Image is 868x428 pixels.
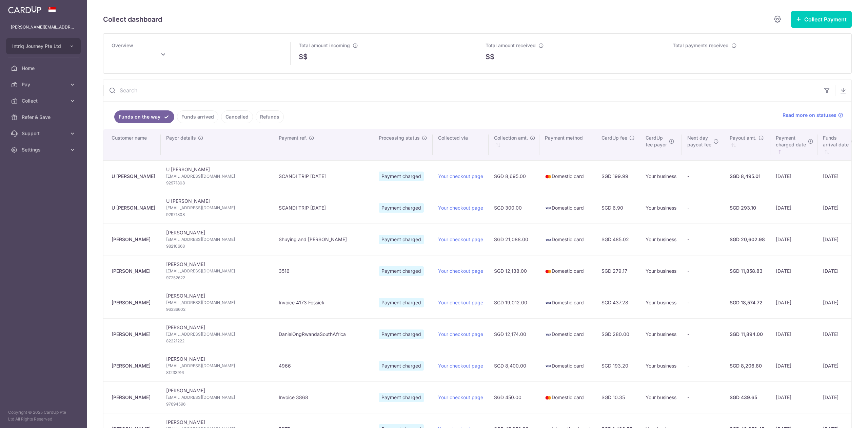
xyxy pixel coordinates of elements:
td: SGD 193.20 [596,350,640,381]
td: [DATE] [770,287,817,318]
td: [DATE] [817,381,860,413]
th: Next daypayout fee [682,129,724,160]
a: Funds on the way [114,110,174,123]
td: Invoice 4173 Fossick [273,287,373,318]
td: [DATE] [770,350,817,381]
span: Intriq Journey Pte Ltd [12,43,62,50]
td: [DATE] [817,255,860,287]
td: SCANDI TRIP [DATE] [273,160,373,192]
span: Processing status [379,135,420,141]
td: SGD 8,400.00 [489,350,539,381]
td: - [682,160,724,192]
div: SGD 11,858.83 [730,268,765,274]
span: 98210668 [166,243,268,250]
span: Payment charged [379,298,424,307]
img: visa-sm-192604c4577d2d35970c8ed26b86981c2741ebd56154ab54ad91a526f0f24972.png [545,363,552,370]
a: Refunds [256,110,284,123]
th: Collection amt. : activate to sort column ascending [489,129,539,160]
span: Collect [22,97,66,104]
th: Paymentcharged date : activate to sort column ascending [770,129,817,160]
div: U [PERSON_NAME] [112,204,155,211]
span: 92971808 [166,180,268,186]
td: - [682,381,724,413]
a: Your checkout page [438,205,483,211]
td: - [682,192,724,224]
div: [PERSON_NAME] [112,268,155,274]
td: SGD 300.00 [489,192,539,224]
img: CardUp [8,5,41,14]
span: 81233916 [166,369,268,376]
th: Payor details [161,129,273,160]
div: [PERSON_NAME] [112,331,155,338]
span: Next day payout fee [687,135,711,148]
span: Read more on statuses [783,112,836,119]
button: Collect Payment [791,11,852,28]
h5: Collect dashboard [103,14,162,25]
td: SGD 12,138.00 [489,255,539,287]
td: [PERSON_NAME] [161,287,273,318]
p: [PERSON_NAME][EMAIL_ADDRESS][DOMAIN_NAME] [11,24,76,31]
span: Total amount incoming [299,42,350,48]
td: Domestic card [539,350,596,381]
span: Collection amt. [494,135,528,141]
span: Settings [22,146,66,153]
td: [PERSON_NAME] [161,381,273,413]
span: 82221222 [166,338,268,344]
span: Funds arrival date [823,135,849,148]
a: Cancelled [221,110,253,123]
div: [PERSON_NAME] [112,236,155,243]
td: - [682,350,724,381]
span: Total payments received [673,42,729,48]
span: [EMAIL_ADDRESS][DOMAIN_NAME] [166,299,268,306]
td: Your business [640,255,682,287]
td: SGD 437.28 [596,287,640,318]
td: [PERSON_NAME] [161,318,273,350]
td: U [PERSON_NAME] [161,160,273,192]
a: Funds arrived [177,110,218,123]
a: Your checkout page [438,236,483,242]
div: SGD 11,894.00 [730,331,765,338]
td: [DATE] [817,224,860,255]
th: Customer name [103,129,161,160]
td: - [682,318,724,350]
img: mastercard-sm-87a3fd1e0bddd137fecb07648320f44c262e2538e7db6024463105ddbc961eb2.png [545,268,552,275]
td: [DATE] [770,160,817,192]
td: SCANDI TRIP [DATE] [273,192,373,224]
th: Payment ref. [273,129,373,160]
a: Read more on statuses [783,112,843,119]
span: 92971808 [166,211,268,218]
td: [DATE] [817,160,860,192]
th: Payout amt. : activate to sort column ascending [724,129,770,160]
div: SGD 8,206.80 [730,362,765,369]
span: [EMAIL_ADDRESS][DOMAIN_NAME] [166,331,268,338]
span: Payment ref. [279,135,307,141]
td: SGD 12,174.00 [489,318,539,350]
span: Payout amt. [730,135,756,141]
span: Pay [22,81,66,88]
div: [PERSON_NAME] [112,394,155,401]
input: Search [103,79,819,101]
td: SGD 280.00 [596,318,640,350]
span: Payment charged [379,361,424,371]
td: Domestic card [539,381,596,413]
div: SGD 439.65 [730,394,765,401]
th: Collected via [433,129,489,160]
span: Payment charged date [776,135,806,148]
td: SGD 485.02 [596,224,640,255]
td: [DATE] [770,255,817,287]
div: [PERSON_NAME] [112,362,155,369]
span: Payor details [166,135,196,141]
td: Invoice 3868 [273,381,373,413]
td: [DATE] [770,381,817,413]
th: Processing status [373,129,433,160]
img: visa-sm-192604c4577d2d35970c8ed26b86981c2741ebd56154ab54ad91a526f0f24972.png [545,331,552,338]
span: [EMAIL_ADDRESS][DOMAIN_NAME] [166,394,268,401]
td: [PERSON_NAME] [161,255,273,287]
span: Support [22,130,66,137]
span: 97252622 [166,274,268,281]
span: Payment charged [379,172,424,181]
td: Your business [640,381,682,413]
span: [EMAIL_ADDRESS][DOMAIN_NAME] [166,204,268,211]
td: - [682,255,724,287]
td: - [682,287,724,318]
